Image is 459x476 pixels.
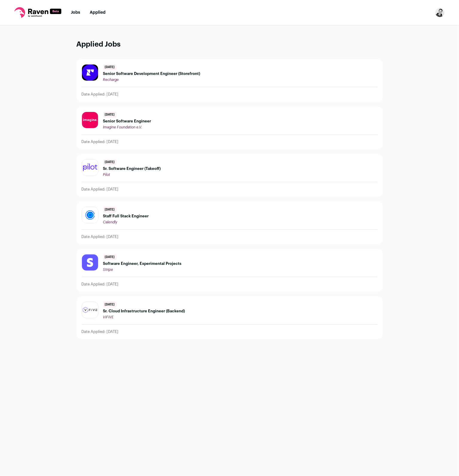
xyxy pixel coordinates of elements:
h1: Applied Jobs [77,40,383,50]
a: [DATE] Senior Software Engineer Imagine Foundation e.V. Date Applied: [DATE] [77,107,382,149]
img: a7915309c833d0db3969c62bc531feaeee9ef7bf6898959afd00f7909a9bfa35.jpg [82,207,98,223]
a: [DATE] Senior Software Development Engineer (Storefront) Recharge Date Applied: [DATE] [77,59,382,102]
p: Date Applied: [DATE] [82,187,119,192]
span: Pilot [103,173,110,176]
a: [DATE] Software Engineer, Experimental Projects Stripe Date Applied: [DATE] [77,249,382,291]
span: Imagine Foundation e.V. [103,125,142,129]
a: [DATE] Sr. Cloud Infrastructure Engineer (Backend) ViFiVE Date Applied: [DATE] [77,297,382,339]
img: c29228e9d9ae75acbec9f97acea12ad61565c350f760a79d6eec3e18ba7081be.jpg [82,254,98,271]
span: [DATE] [103,64,117,70]
span: Sr. Cloud Infrastructure Engineer (Backend) [103,309,185,314]
button: Open dropdown [435,8,445,17]
span: Stripe [103,268,113,271]
span: [DATE] [103,207,117,213]
img: 9c23942b57ab3be1be66b7f83f0c4c4605d5ed190cdedfbabf63683ccd0712ae.jpg [82,112,98,128]
img: 6795089edcf7b624d9c455d2b0670ab95e17a1d218b3c8696c12a1e40f1812ef.jpg [82,159,98,176]
p: Date Applied: [DATE] [82,92,119,97]
p: Date Applied: [DATE] [82,234,119,239]
a: Applied [90,10,106,15]
p: Date Applied: [DATE] [82,139,119,144]
span: [DATE] [103,112,117,118]
img: a1e6f4db437563b6615882dfa839fbbf44fccd0f912281e61f4c2af5346d0466.jpg [82,64,98,81]
span: Calendly [103,220,118,224]
span: ViFiVE [103,315,114,319]
span: Staff Full Stack Engineer [103,214,149,219]
span: Sr. Software Engineer (Takeoff) [103,166,161,171]
a: Jobs [71,10,80,15]
p: Date Applied: [DATE] [82,329,119,334]
span: Software Engineer, Experimental Projects [103,261,182,266]
a: [DATE] Sr. Software Engineer (Takeoff) Pilot Date Applied: [DATE] [77,154,382,196]
span: Senior Software Development Engineer (Storefront) [103,71,200,76]
span: [DATE] [103,159,117,165]
span: [DATE] [103,302,117,308]
a: [DATE] Staff Full Stack Engineer Calendly Date Applied: [DATE] [77,202,382,244]
span: [DATE] [103,254,117,260]
img: 1f334999fe2a51d6c0267eff7363560c1e6e8fe73a3c2fd69c4408545bfbbf75.png [82,305,98,314]
span: Recharge [103,78,119,82]
span: Senior Software Engineer [103,119,151,124]
img: 19050979-medium_jpg [435,8,445,17]
p: Date Applied: [DATE] [82,282,119,287]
